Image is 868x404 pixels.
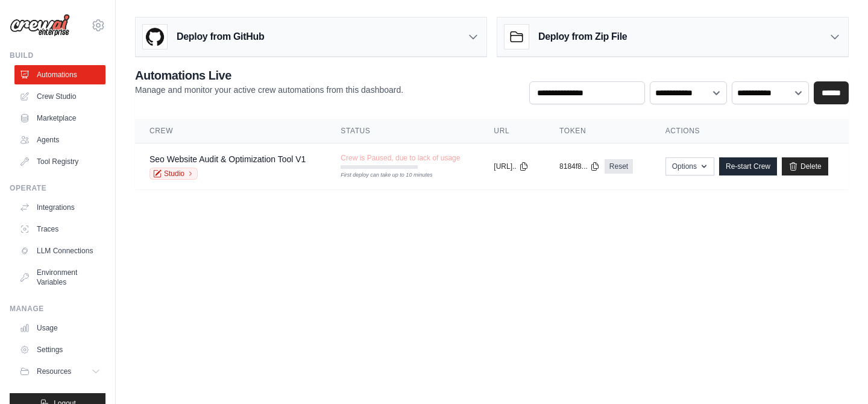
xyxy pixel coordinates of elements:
a: Traces [14,219,105,239]
a: Agents [14,130,105,150]
a: LLM Connections [14,241,105,260]
div: Build [10,51,105,60]
span: Crew is Paused, due to lack of usage [341,153,460,163]
th: Crew [135,119,326,144]
a: Re-start Crew [719,157,777,175]
p: Manage and monitor your active crew automations from this dashboard. [135,84,403,96]
a: Seo Website Audit & Optimization Tool V1 [149,154,306,164]
div: Operate [10,183,105,193]
span: Resources [37,367,71,376]
a: Reset [605,159,633,174]
a: Tool Registry [14,152,105,171]
th: Actions [651,119,849,144]
h3: Deploy from Zip File [538,30,627,44]
a: Studio [149,168,198,180]
a: Automations [14,65,105,84]
a: Marketplace [14,109,105,128]
a: Environment Variables [14,263,105,292]
h3: Deploy from GitHub [177,30,264,44]
a: Settings [14,340,105,359]
img: GitHub Logo [143,25,167,49]
button: Resources [14,362,105,381]
th: Token [545,119,651,144]
a: Integrations [14,198,105,217]
div: First deploy can take up to 10 minutes [341,171,418,180]
div: Manage [10,304,105,314]
th: Status [326,119,479,144]
button: 8184f8... [559,162,600,171]
a: Delete [782,157,828,175]
a: Usage [14,318,105,338]
img: Logo [10,14,70,37]
th: URL [479,119,545,144]
a: Crew Studio [14,87,105,106]
h2: Automations Live [135,67,403,84]
button: Options [665,157,714,175]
